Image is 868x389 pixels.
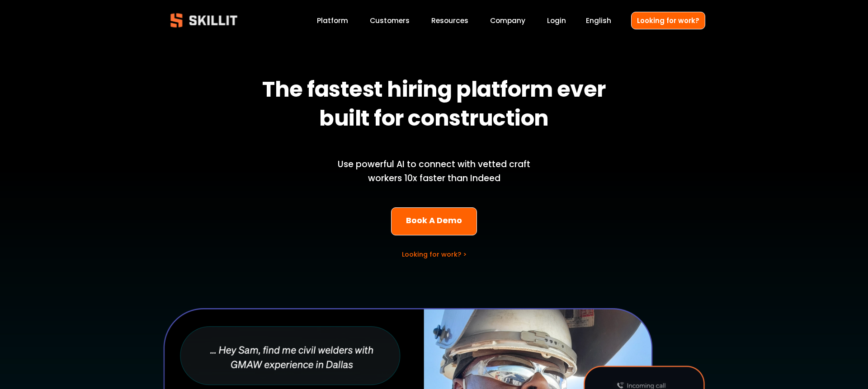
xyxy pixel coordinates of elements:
[262,73,610,139] strong: The fastest hiring platform ever built for construction
[586,15,611,26] span: English
[586,14,611,27] div: language picker
[322,158,546,185] p: Use powerful AI to connect with vetted craft workers 10x faster than Indeed
[547,14,566,27] a: Login
[490,14,525,27] a: Company
[402,250,467,259] a: Looking for work? >
[431,14,468,27] a: folder dropdown
[431,15,468,26] span: Resources
[317,14,348,27] a: Platform
[370,14,410,27] a: Customers
[163,7,245,34] img: Skillit
[631,12,705,29] a: Looking for work?
[391,207,477,236] a: Book A Demo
